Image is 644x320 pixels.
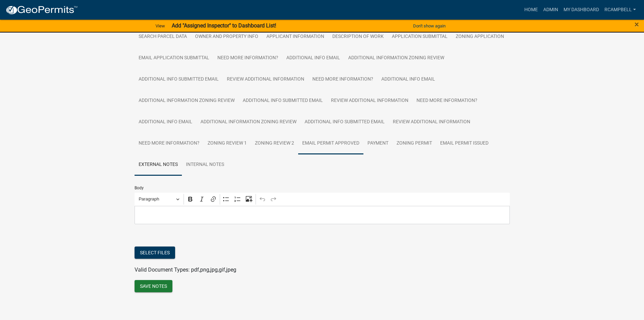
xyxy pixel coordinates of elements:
[298,133,363,154] a: Email Permit Approved
[377,69,439,90] a: Additional info email
[328,26,388,48] a: Description of Work
[136,194,182,205] button: Paragraph, Heading
[135,111,196,133] a: Additional info email
[389,111,474,133] a: Review Additional Information
[182,154,228,176] a: Internal Notes
[135,90,239,112] a: Additional Information Zoning Review
[239,90,327,112] a: Additional Info submitted Email
[392,133,436,154] a: Zoning Permit
[262,26,328,48] a: Applicant Information
[410,20,448,31] button: Don't show again
[388,26,452,48] a: Application Submittal
[251,133,298,154] a: Zoning Review 2
[172,22,276,29] strong: Add "Assigned Inspector" to Dashboard List!
[135,133,204,154] a: Need More Information?
[412,90,481,112] a: Need More Information?
[135,69,223,90] a: Additional Info submitted Email
[204,133,251,154] a: Zoning Review 1
[561,3,602,16] a: My Dashboard
[135,247,175,259] button: Select files
[522,3,541,16] a: Home
[327,90,412,112] a: Review Additional Information
[135,193,510,206] div: Editor toolbar
[139,195,174,203] span: Paragraph
[363,133,392,154] a: Payment
[223,69,308,90] a: Review Additional Information
[452,26,508,48] a: Zoning Application
[541,3,561,16] a: Admin
[282,47,344,69] a: Additional info email
[436,133,493,154] a: Email Permit Issued
[135,154,182,176] a: External Notes
[135,47,213,69] a: Email Application Submittal
[635,20,639,29] span: ×
[135,26,191,48] a: Search Parcel Data
[213,47,282,69] a: Need More Information?
[135,186,144,190] label: Body
[153,20,168,31] a: View
[308,69,377,90] a: Need More Information?
[602,3,639,16] a: rcampbell
[135,206,510,225] div: Editor editing area: main. Press Alt+0 for help.
[191,26,262,48] a: Owner and Property Info
[196,111,301,133] a: Additional Information Zoning Review
[135,280,172,292] button: Save Notes
[301,111,389,133] a: Additional Info submitted Email
[344,47,448,69] a: Additional Information Zoning Review
[635,20,639,28] button: Close
[135,266,236,273] span: Valid Document Types: pdf,png,jpg,gif,jpeg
